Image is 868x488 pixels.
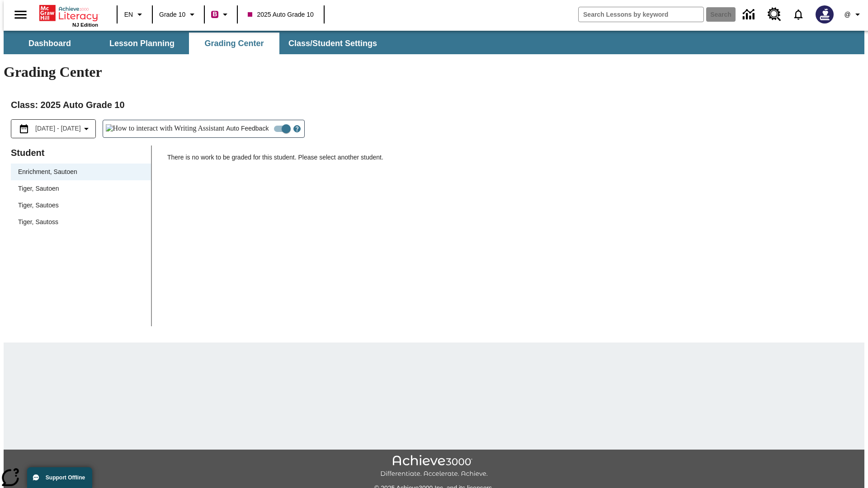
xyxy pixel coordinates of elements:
button: Boost Class color is violet red. Change class color [208,6,234,23]
span: EN [124,10,133,19]
span: Grading Center [204,38,264,49]
span: Class/Student Settings [288,38,377,49]
h2: Class : 2025 Auto Grade 10 [11,98,857,112]
div: Tiger, Sautoen [18,184,59,193]
button: Open side menu [7,1,34,28]
button: Lesson Planning [97,33,187,54]
a: Data Center [737,2,762,27]
span: B [212,9,217,20]
input: search field [579,7,703,22]
div: SubNavbar [4,31,864,54]
img: Achieve3000 Differentiate Accelerate Achieve [380,455,488,478]
a: Home [39,4,98,22]
span: NJ Edition [72,22,98,28]
button: Select a new avatar [810,3,839,26]
span: Lesson Planning [109,38,175,49]
button: Open Help for Writing Assistant [290,120,304,137]
button: Class/Student Settings [281,33,384,54]
div: SubNavbar [4,33,385,54]
svg: Collapse Date Range Filter [81,123,92,134]
div: Tiger, Sautoen [11,180,151,197]
div: Tiger, Sautoss [18,217,58,227]
h1: Grading Center [4,64,864,80]
a: Resource Center, Will open in new tab [762,2,787,27]
div: Enrichment, Sautoen [11,164,151,180]
button: Dashboard [5,33,95,54]
span: Grade 10 [159,10,185,19]
span: 2025 Auto Grade 10 [248,10,313,19]
div: Tiger, Sautoss [11,214,151,230]
span: Auto Feedback [226,124,269,133]
button: Support Offline [27,467,92,488]
span: [DATE] - [DATE] [35,124,81,133]
button: Select the date range menu item [15,123,92,134]
span: Dashboard [28,38,71,49]
button: Profile/Settings [839,6,868,23]
img: How to interact with Writing Assistant [106,124,225,133]
div: Tiger, Sautoes [11,197,151,214]
span: Support Offline [46,474,85,481]
button: Language: EN, Select a language [120,6,149,23]
div: Home [39,3,98,28]
p: There is no work to be graded for this student. Please select another student. [167,153,857,169]
button: Grade: Grade 10, Select a grade [156,6,201,23]
span: @ [844,10,850,19]
div: Tiger, Sautoes [18,201,59,210]
div: Enrichment, Sautoen [18,167,77,177]
img: Avatar [816,5,834,23]
button: Grading Center [189,33,279,54]
p: Student [11,145,151,160]
a: Notifications [787,3,810,26]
